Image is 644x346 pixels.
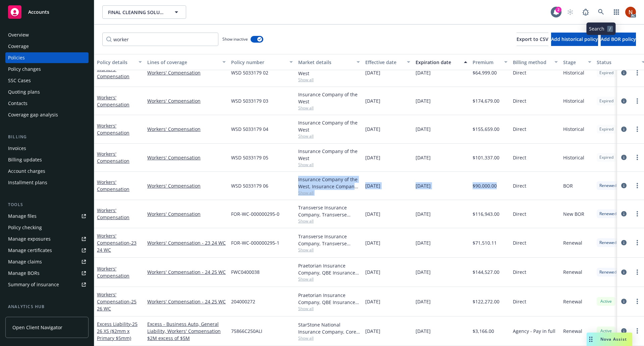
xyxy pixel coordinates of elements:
button: Expiration date [413,54,470,70]
span: Show all [298,335,360,341]
span: Show all [298,105,360,111]
div: Insurance Company of the West [298,148,360,162]
span: [DATE] [416,239,431,246]
button: Lines of coverage [145,54,228,70]
span: Renewed [599,183,616,189]
a: more [633,327,641,335]
a: more [633,239,641,247]
a: Manage certificates [5,245,89,256]
a: Workers' Compensation [147,182,226,189]
button: Stage [560,54,594,70]
a: Excess Liability [97,321,138,341]
div: Status [597,59,638,66]
span: WSD 5033179 05 [231,154,268,161]
span: Show inactive [222,36,248,42]
span: Expired [599,70,613,76]
div: Billing method [513,59,550,66]
div: Insurance Company of the West [298,119,360,133]
span: [DATE] [365,328,380,335]
a: circleInformation [620,153,628,161]
a: Workers' Compensation [147,154,226,161]
a: Excess - Business Auto, General Liability, Workers' Compensation $2M excess of $5M [147,320,226,342]
div: Account charges [8,166,45,177]
a: Contacts [5,98,89,109]
span: $144,527.00 [473,268,499,276]
span: Direct [513,97,526,104]
div: Manage certificates [8,245,52,256]
button: Market details [296,54,363,70]
a: Workers' Compensation [97,122,129,136]
a: circleInformation [620,297,628,305]
a: Workers' Compensation [97,66,129,80]
div: Analytics hub [5,303,89,310]
span: Show all [298,133,360,139]
div: Tools [5,201,89,208]
span: Nova Assist [600,336,627,342]
span: $122,272.00 [473,298,499,305]
span: [DATE] [416,97,431,104]
span: Add BOR policy [601,36,636,42]
div: StarStone National Insurance Company, Core Specialty, Amwins [298,321,360,335]
a: more [633,153,641,161]
button: Add historical policy [551,33,598,46]
div: Premium [473,59,500,66]
span: Renewed [599,269,616,275]
a: circleInformation [620,125,628,133]
span: Show all [298,306,360,311]
a: Coverage gap analysis [5,109,89,120]
div: Summary of insurance [8,279,59,290]
span: Active [599,298,613,304]
div: 2 [555,7,561,13]
div: Billing [5,134,89,140]
span: $64,999.00 [473,69,497,76]
span: Manage exposures [5,234,89,244]
button: Effective date [363,54,413,70]
span: [DATE] [365,126,380,133]
span: $116,943.00 [473,210,499,217]
a: more [633,210,641,218]
div: Contacts [8,98,28,109]
span: FOR-WC-000000295-0 [231,210,279,217]
span: Active [599,328,613,334]
span: Historical [563,154,584,161]
div: Overview [8,30,29,40]
span: $90,000.00 [473,182,497,189]
span: [DATE] [365,154,380,161]
button: Nova Assist [587,333,632,346]
div: Transverse Insurance Company, Transverse Insurance Company, Foresight Insurance [298,204,360,218]
div: Billing updates [8,154,42,165]
span: [DATE] [365,69,380,76]
button: Policy number [228,54,296,70]
a: Manage files [5,211,89,221]
a: circleInformation [620,239,628,247]
span: 204000272 [231,298,255,305]
span: [DATE] [416,328,431,335]
div: Manage BORs [8,268,40,279]
span: Renewed [599,211,616,217]
span: Expired [599,98,613,104]
span: Export to CSV [517,36,548,42]
span: Show all [298,247,360,253]
span: [DATE] [416,210,431,217]
button: Billing method [510,54,560,70]
a: Workers' Compensation [97,265,129,279]
span: WSD 5033179 04 [231,126,268,133]
a: Accounts [5,3,89,21]
a: more [633,69,641,77]
span: $155,659.00 [473,126,499,133]
span: Direct [513,298,526,305]
span: [DATE] [365,298,380,305]
span: Accounts [28,9,49,15]
a: circleInformation [620,268,628,276]
span: [DATE] [365,182,380,189]
span: Direct [513,126,526,133]
span: $3,166.00 [473,328,494,335]
a: circleInformation [620,182,628,190]
span: Renewal [563,328,582,335]
span: Renewal [563,239,582,246]
div: Expiration date [416,59,460,66]
div: Manage files [8,211,37,221]
a: Workers' Compensation [147,69,226,76]
a: Overview [5,30,89,40]
span: [DATE] [365,97,380,104]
